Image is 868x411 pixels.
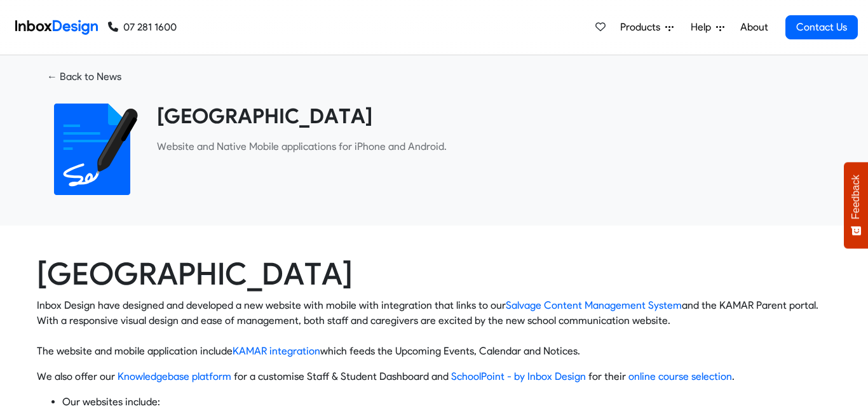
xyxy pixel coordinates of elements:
[686,15,729,40] a: Help
[37,256,831,293] h1: [GEOGRAPHIC_DATA]
[850,175,862,219] span: Feedback
[451,370,586,382] a: SchoolPoint - by Inbox Design
[118,370,231,382] a: Knowledgebase platform
[157,104,822,129] heading: [GEOGRAPHIC_DATA]
[37,298,831,359] p: Inbox Design have designed and developed a new website with mobile with integration that links to...
[233,345,320,357] a: KAMAR integration
[691,20,716,35] span: Help
[62,394,831,410] li: Our websites include:
[157,139,822,154] p: ​Website and Native Mobile applications for iPhone and Android.
[628,370,732,382] a: online course selection
[615,15,679,40] a: Products
[785,15,858,39] a: Contact Us
[736,15,771,40] a: About
[620,20,665,35] span: Products
[506,299,682,311] a: Salvage Content Management System
[37,65,132,88] a: ← Back to News
[844,162,868,248] button: Feedback - Show survey
[46,104,138,195] img: 2022_01_18_icon_signature.svg
[37,369,831,384] p: We also offer our for a customise Staff & Student Dashboard and for their .
[108,20,177,35] a: 07 281 1600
